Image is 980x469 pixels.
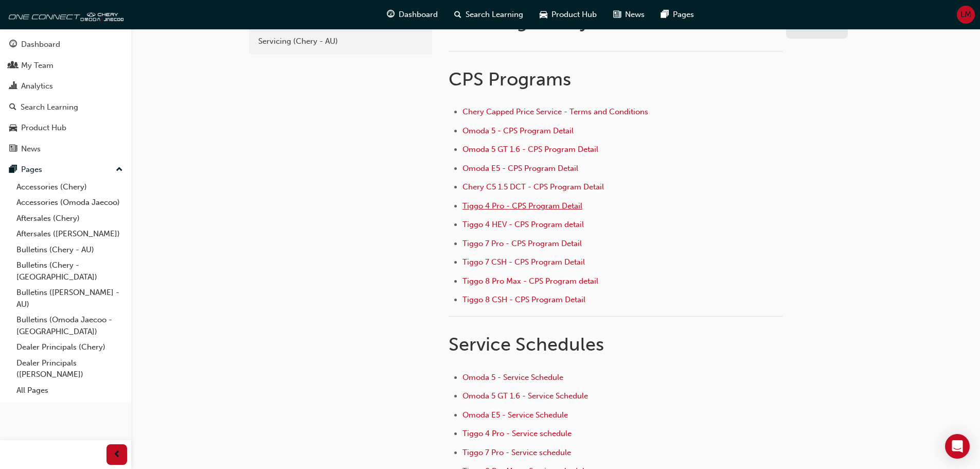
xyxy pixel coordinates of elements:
[9,40,17,49] span: guage-icon
[5,4,123,25] img: oneconnect
[462,220,584,229] a: Tiggo 4 HEV - CPS Program detail
[21,60,54,72] div: My Team
[258,36,423,47] div: Servicing (Chery - AU)
[4,56,127,75] a: My Team
[12,211,127,227] a: Aftersales (Chery)
[21,164,42,176] div: Pages
[4,98,127,117] a: Search Learning
[449,333,604,355] span: Service Schedules
[12,242,127,258] a: Bulletins (Chery - AU)
[945,434,970,459] div: Open Intercom Messenger
[12,179,127,195] a: Accessories (Chery)
[653,4,702,25] a: pages-iconPages
[21,101,78,113] div: Search Learning
[387,8,395,21] span: guage-icon
[4,160,127,179] button: Pages
[4,77,127,96] a: Analytics
[4,35,127,54] a: Dashboard
[9,124,17,133] span: car-icon
[462,126,574,135] a: Omoda 5 - CPS Program Detail
[446,4,531,25] a: search-iconSearch Learning
[9,145,17,154] span: news-icon
[605,4,653,25] a: news-iconNews
[449,68,571,90] span: CPS Programs
[4,33,127,160] button: DashboardMy TeamAnalyticsSearch LearningProduct HubNews
[462,145,598,154] a: Omoda 5 GT 1.6 - CPS Program Detail
[462,107,648,116] a: Chery Capped Price Service - Terms and Conditions
[399,9,438,21] span: Dashboard
[21,80,53,92] div: Analytics
[21,122,66,134] div: Product Hub
[21,39,60,50] div: Dashboard
[4,140,127,159] a: News
[625,9,645,21] span: News
[9,165,17,175] span: pages-icon
[803,21,812,31] span: pencil-icon
[12,226,127,242] a: Aftersales ([PERSON_NAME])
[9,103,16,112] span: search-icon
[462,182,604,192] a: Chery C5 1.5 DCT - CPS Program Detail
[116,163,123,177] span: up-icon
[462,257,585,267] a: Tiggo 7 CSH - CPS Program Detail
[462,295,585,304] a: Tiggo 8 CSH - CPS Program Detail
[551,9,597,21] span: Product Hub
[21,143,41,155] div: News
[12,312,127,339] a: Bulletins (Omoda Jaecoo - [GEOGRAPHIC_DATA])
[462,448,571,457] a: Tiggo 7 Pro - Service schedule
[960,9,971,21] span: LM
[613,8,621,21] span: news-icon
[12,383,127,398] a: All Pages
[9,82,17,91] span: chart-icon
[12,195,127,211] a: Accessories (Omoda Jaecoo)
[9,61,17,71] span: people-icon
[462,276,598,286] a: Tiggo 8 Pro Max - CPS Program detail
[957,6,975,24] button: LM
[462,164,578,173] a: Omoda E5 - CPS Program Detail
[661,8,669,21] span: pages-icon
[12,257,127,285] a: Bulletins (Chery - [GEOGRAPHIC_DATA])
[462,239,582,248] a: Tiggo 7 Pro - CPS Program Detail
[462,410,568,420] a: Omoda E5 - Service Schedule
[673,9,694,21] span: Pages
[540,8,547,21] span: car-icon
[12,355,127,383] a: Dealer Principals ([PERSON_NAME])
[462,201,582,211] a: Tiggo 4 Pro - CPS Program Detail
[12,285,127,312] a: Bulletins ([PERSON_NAME] - AU)
[531,4,605,25] a: car-iconProduct Hub
[462,429,572,438] a: Tiggo 4 Pro - Service schedule
[466,9,523,21] span: Search Learning
[462,391,588,401] a: Omoda 5 GT 1.6 - Service Schedule
[379,4,446,25] a: guage-iconDashboard
[12,339,127,355] a: Dealer Principals (Chery)
[113,448,121,461] span: prev-icon
[4,118,127,137] a: Product Hub
[454,8,461,21] span: search-icon
[253,32,428,50] a: Servicing (Chery - AU)
[462,373,563,382] a: Omoda 5 - Service Schedule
